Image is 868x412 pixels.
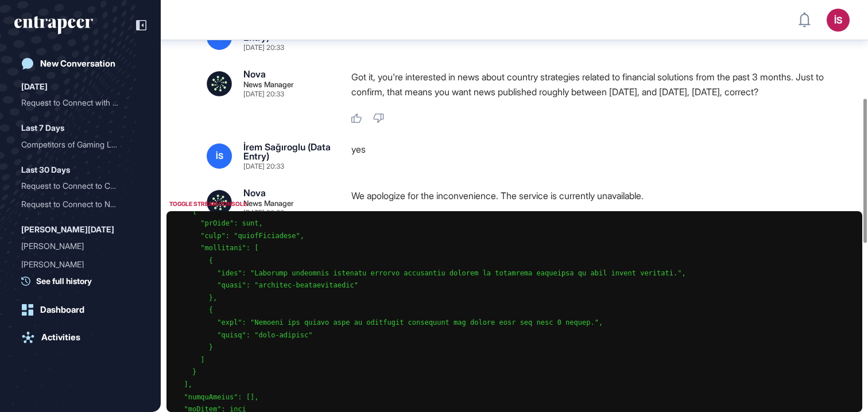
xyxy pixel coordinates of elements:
p: We apologize for the inconvenience. The service is currently unavailable. [351,188,831,203]
span: See full history [36,275,92,287]
div: Request to Connect to Curie [21,177,139,195]
div: İrem Sağıroglu (Data Entry) [243,24,333,42]
div: Request to Connect to Nova [21,195,139,213]
div: Activities [41,332,80,343]
div: Dashboard [40,305,84,315]
div: [DATE] 20:33 [243,163,284,170]
div: [DATE] 20:33 [243,91,284,98]
div: İrem Sağıroglu (Data Entry) [243,142,333,161]
a: See full history [21,275,146,287]
button: İS [827,9,850,32]
div: yes [351,142,831,170]
div: Curie [21,255,139,274]
div: [DATE] [21,80,48,94]
div: entrapeer-logo [14,16,93,34]
div: Last 7 Days [21,121,64,135]
div: Last 30 Days [21,163,70,177]
div: TOGGLE STREAM CONSOLE [166,197,250,211]
div: New Conversation [40,59,115,69]
div: Request to Connect with Curie [21,94,139,112]
div: Request to Connect to Cur... [21,177,130,195]
div: News Manager [243,81,294,88]
a: Activities [14,326,146,349]
div: Curie [21,237,139,255]
div: Competitors of Gaming Laptops in GCC [21,135,139,154]
div: Request to Connect with C... [21,94,130,112]
div: [PERSON_NAME] [21,255,130,274]
div: Nova [243,188,266,197]
div: [PERSON_NAME][DATE] [21,223,114,236]
p: Got it, you're interested in news about country strategies related to financial solutions from th... [351,69,831,99]
div: News Manager [243,200,294,207]
a: Dashboard [14,298,146,321]
div: [DATE] 20:33 [243,44,284,51]
span: İS [216,151,223,161]
div: [PERSON_NAME] [21,237,130,255]
div: Nova [243,69,266,79]
a: New Conversation [14,52,146,75]
div: [DATE] 20:33 [243,209,284,216]
div: Competitors of Gaming Lap... [21,135,130,154]
div: Request to Connect to Nov... [21,195,130,213]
